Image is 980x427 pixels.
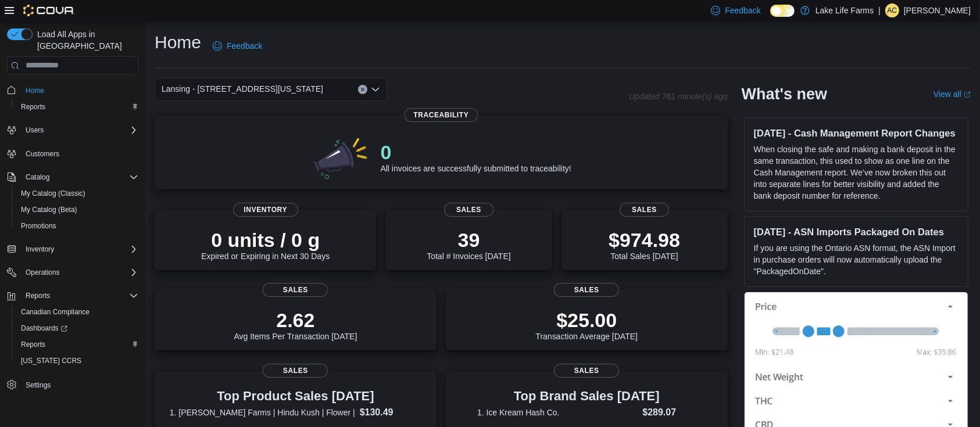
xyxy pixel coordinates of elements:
[33,28,138,52] span: Load All Apps in [GEOGRAPHIC_DATA]
[12,218,143,234] button: Promotions
[16,305,138,319] span: Canadian Compliance
[2,376,143,393] button: Settings
[311,134,371,180] img: 0
[358,85,367,94] button: Clear input
[888,3,897,17] span: ac
[21,147,64,161] a: Customers
[21,242,59,256] button: Inventory
[12,202,143,218] button: My Catalog (Beta)
[26,268,60,277] span: Operations
[21,102,45,112] span: Reports
[21,189,85,198] span: My Catalog (Classic)
[360,406,421,419] dd: $130.49
[404,108,478,122] span: Traceability
[2,169,143,185] button: Catalog
[16,321,138,335] span: Dashboards
[16,219,138,233] span: Promotions
[16,100,138,114] span: Reports
[16,219,61,233] a: Promotions
[7,77,138,424] nav: Complex example
[16,203,138,217] span: My Catalog (Beta)
[16,321,72,335] a: Dashboards
[609,228,680,252] p: $974.98
[629,92,728,101] p: Updated 761 minute(s) ago
[2,241,143,257] button: Inventory
[26,86,44,95] span: Home
[263,283,328,297] span: Sales
[904,3,971,17] p: [PERSON_NAME]
[21,377,138,392] span: Settings
[16,186,138,200] span: My Catalog (Classic)
[554,364,619,378] span: Sales
[12,185,143,202] button: My Catalog (Classic)
[12,336,143,353] button: Reports
[21,170,138,184] span: Catalog
[770,5,795,17] input: Dark Mode
[26,125,44,135] span: Users
[620,203,670,217] span: Sales
[2,82,143,99] button: Home
[21,123,48,137] button: Users
[554,283,619,297] span: Sales
[477,407,638,418] dt: 1. Ice Kream Hash Co.
[21,265,65,279] button: Operations
[201,228,330,261] div: Expired or Expiring in Next 30 Days
[21,356,81,365] span: [US_STATE] CCRS
[754,226,958,238] h3: [DATE] - ASN Imports Packaged On Dates
[21,221,56,231] span: Promotions
[21,205,77,214] span: My Catalog (Beta)
[878,3,881,17] p: |
[754,242,958,277] p: If you are using the Ontario ASN format, the ASN Import in purchase orders will now automatically...
[21,170,54,184] button: Catalog
[21,123,138,137] span: Users
[535,308,638,332] p: $25.00
[2,122,143,138] button: Users
[609,228,680,261] div: Total Sales [DATE]
[381,141,571,164] p: 0
[642,406,696,419] dd: $289.07
[2,145,143,162] button: Customers
[2,288,143,304] button: Reports
[155,31,201,54] h1: Home
[21,242,138,256] span: Inventory
[208,34,267,58] a: Feedback
[23,5,75,16] img: Cova
[21,378,55,392] a: Settings
[21,289,55,303] button: Reports
[12,304,143,320] button: Canadian Compliance
[26,381,51,390] span: Settings
[427,228,510,252] p: 39
[742,85,827,103] h2: What's new
[933,89,971,99] a: View allExternal link
[170,407,355,418] dt: 1. [PERSON_NAME] Farms | Hindu Kush | Flower |
[227,40,262,52] span: Feedback
[21,146,138,161] span: Customers
[21,84,49,98] a: Home
[26,149,59,159] span: Customers
[16,186,90,200] a: My Catalog (Classic)
[535,308,638,341] div: Transaction Average [DATE]
[12,99,143,115] button: Reports
[16,338,138,351] span: Reports
[16,100,50,114] a: Reports
[964,91,971,98] svg: External link
[725,5,760,16] span: Feedback
[16,338,50,351] a: Reports
[16,203,82,217] a: My Catalog (Beta)
[16,305,94,319] a: Canadian Compliance
[234,308,357,332] p: 2.62
[885,3,899,17] div: andrew campbell
[21,83,138,98] span: Home
[234,308,357,341] div: Avg Items Per Transaction [DATE]
[26,245,54,254] span: Inventory
[381,141,571,173] div: All invoices are successfully submitted to traceability!
[201,228,330,252] p: 0 units / 0 g
[170,389,421,403] h3: Top Product Sales [DATE]
[12,353,143,369] button: [US_STATE] CCRS
[754,143,958,202] p: When closing the safe and making a bank deposit in the same transaction, this used to show as one...
[21,289,138,303] span: Reports
[263,364,328,378] span: Sales
[444,203,494,217] span: Sales
[371,85,380,94] button: Open list of options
